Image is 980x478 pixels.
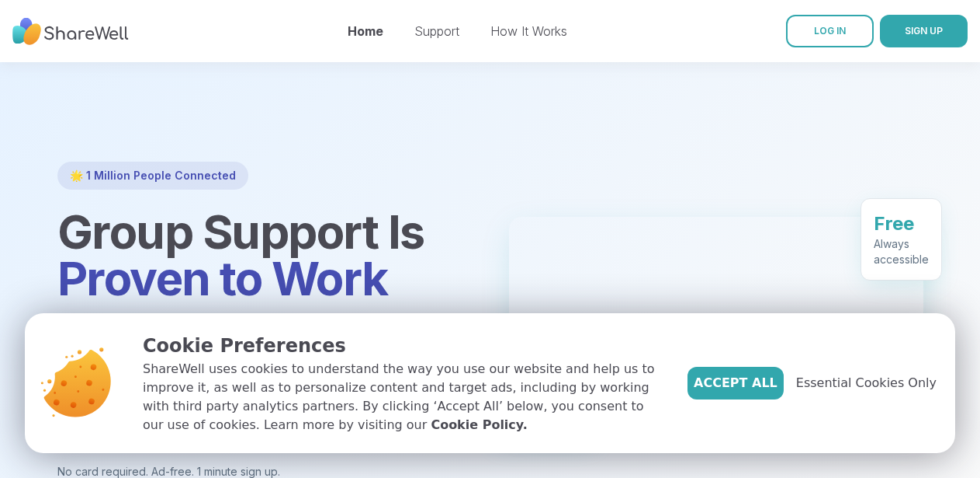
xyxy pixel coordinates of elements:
span: LOG IN [814,25,846,37]
div: Free [874,211,929,236]
span: Essential Cookies Only [796,374,937,393]
span: Accept All [694,374,777,393]
div: Always accessible [874,236,929,267]
span: SIGN UP [905,25,943,37]
p: Cookie Preferences [143,332,663,360]
a: How It Works [490,23,567,39]
p: ShareWell uses cookies to understand the way you use our website and help us to improve it, as we... [143,360,663,434]
a: Cookie Policy. [431,416,527,434]
button: Accept All [687,367,784,399]
a: Home [348,23,383,39]
div: 🌟 1 Million People Connected [57,162,248,190]
span: Proven to Work [57,250,388,306]
a: Support [414,23,459,39]
button: SIGN UP [880,15,968,47]
h1: Group Support Is [57,208,472,302]
a: LOG IN [786,15,874,47]
img: ShareWell Nav Logo [12,10,129,53]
